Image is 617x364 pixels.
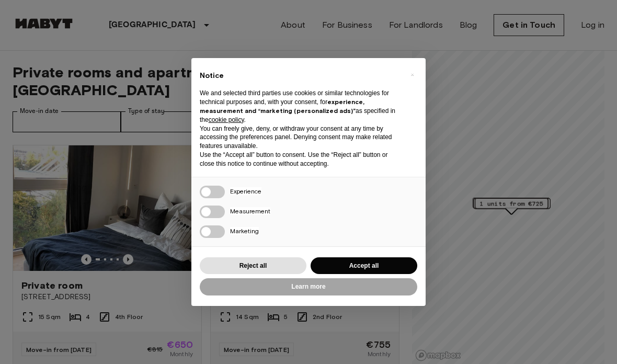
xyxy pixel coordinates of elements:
[200,124,401,151] p: You can freely give, deny, or withdraw your consent at any time by accessing the preferences pane...
[230,227,259,235] span: Marketing
[200,151,401,168] p: Use the “Accept all” button to consent. Use the “Reject all” button or close this notice to conti...
[200,257,306,275] button: Reject all
[230,207,270,215] span: Measurement
[230,187,261,195] span: Experience
[404,66,420,83] button: Close this notice
[200,98,364,115] strong: experience, measurement and “marketing (personalized ads)”
[410,69,414,81] span: ×
[311,257,417,275] button: Accept all
[200,278,417,295] button: Learn more
[200,71,401,81] h2: Notice
[200,89,401,124] p: We and selected third parties use cookies or similar technologies for technical purposes and, wit...
[209,116,244,123] a: cookie policy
